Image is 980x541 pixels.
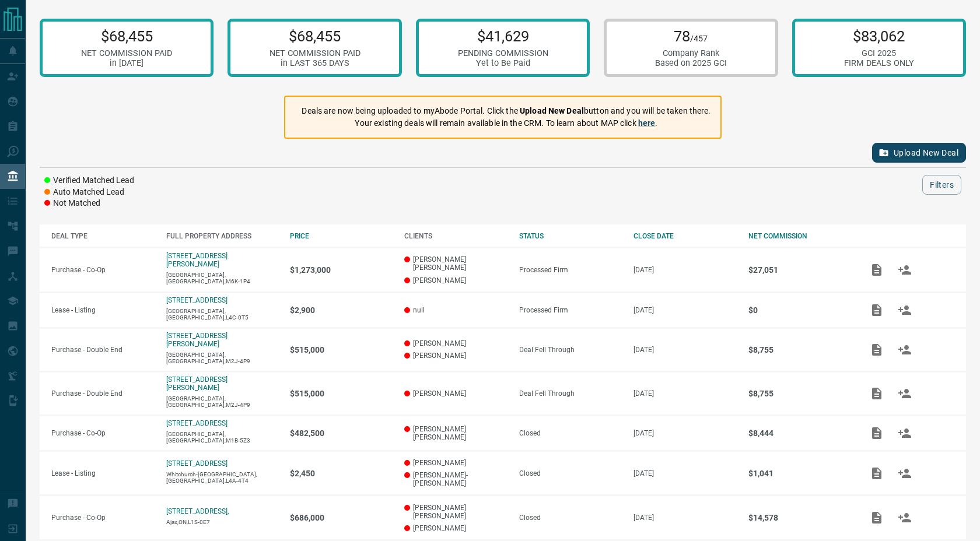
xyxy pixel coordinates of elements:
[404,232,508,240] div: CLIENTS
[302,117,710,129] p: Your existing deals will remain available in the CRM. To learn about MAP click .
[863,305,891,314] span: Add / View Documents
[290,389,393,398] p: $515,000
[458,58,548,68] div: Yet to Be Paid
[633,514,737,522] p: [DATE]
[81,27,172,45] p: $68,455
[290,469,393,478] p: $2,450
[844,27,914,45] p: $83,062
[44,198,134,209] li: Not Matched
[655,27,727,45] p: 78
[44,187,134,198] li: Auto Matched Lead
[844,48,914,58] div: GCI 2025
[458,48,548,58] div: PENDING COMMISSION
[166,296,228,304] a: [STREET_ADDRESS]
[655,58,727,68] div: Based on 2025 GCI
[404,504,508,520] p: [PERSON_NAME] [PERSON_NAME]
[166,232,278,240] div: FULL PROPERTY ADDRESS
[290,345,393,354] p: $515,000
[519,306,622,314] div: Processed Firm
[520,106,584,115] strong: Upload New Deal
[633,389,737,398] p: [DATE]
[891,345,919,353] span: Match Clients
[290,265,393,275] p: $1,273,000
[519,429,622,437] div: Closed
[166,431,278,444] p: [GEOGRAPHIC_DATA],[GEOGRAPHIC_DATA],M1B-5Z3
[51,429,155,437] p: Purchase - Co-Op
[404,471,508,487] p: [PERSON_NAME]-[PERSON_NAME]
[51,389,155,398] p: Purchase - Double End
[269,58,360,68] div: in LAST 365 DAYS
[404,276,508,284] p: [PERSON_NAME]
[891,469,919,477] span: Match Clients
[633,346,737,354] p: [DATE]
[748,265,852,275] p: $27,051
[404,352,508,360] p: [PERSON_NAME]
[690,34,708,44] span: /457
[863,345,891,353] span: Add / View Documents
[891,428,919,437] span: Match Clients
[44,175,134,187] li: Verified Matched Lead
[51,306,155,314] p: Lease - Listing
[404,389,508,398] p: [PERSON_NAME]
[891,513,919,521] span: Match Clients
[166,395,278,408] p: [GEOGRAPHIC_DATA],[GEOGRAPHIC_DATA],M2J-4P9
[519,346,622,354] div: Deal Fell Through
[290,428,393,438] p: $482,500
[748,305,852,315] p: $0
[290,232,393,240] div: PRICE
[638,118,656,128] a: here
[166,459,228,468] a: [STREET_ADDRESS]
[519,266,622,274] div: Processed Firm
[51,346,155,354] p: Purchase - Double End
[269,48,360,58] div: NET COMMISSION PAID
[519,514,622,522] div: Closed
[81,58,172,68] div: in [DATE]
[166,507,229,515] a: [STREET_ADDRESS],
[891,305,919,314] span: Match Clients
[633,429,737,437] p: [DATE]
[922,175,961,195] button: Filters
[633,469,737,477] p: [DATE]
[166,471,278,484] p: Whitchurch-[GEOGRAPHIC_DATA],[GEOGRAPHIC_DATA],L4A-4T4
[166,272,278,284] p: [GEOGRAPHIC_DATA],[GEOGRAPHIC_DATA],M6K-1P4
[633,266,737,274] p: [DATE]
[863,265,891,273] span: Add / View Documents
[166,419,228,427] a: [STREET_ADDRESS]
[748,428,852,438] p: $8,444
[51,469,155,477] p: Lease - Listing
[166,332,228,348] a: [STREET_ADDRESS][PERSON_NAME]
[166,375,228,392] a: [STREET_ADDRESS][PERSON_NAME]
[302,105,710,117] p: Deals are now being uploaded to myAbode Portal. Click the button and you will be taken there.
[891,265,919,273] span: Match Clients
[51,232,155,240] div: DEAL TYPE
[166,252,228,268] a: [STREET_ADDRESS][PERSON_NAME]
[633,306,737,314] p: [DATE]
[404,425,508,441] p: [PERSON_NAME] [PERSON_NAME]
[404,255,508,272] p: [PERSON_NAME] [PERSON_NAME]
[269,27,360,45] p: $68,455
[891,389,919,397] span: Match Clients
[81,48,172,58] div: NET COMMISSION PAID
[633,232,737,240] div: CLOSE DATE
[748,513,852,522] p: $14,578
[863,428,891,437] span: Add / View Documents
[519,232,622,240] div: STATUS
[655,48,727,58] div: Company Rank
[404,459,508,467] p: [PERSON_NAME]
[290,305,393,315] p: $2,900
[863,389,891,397] span: Add / View Documents
[863,513,891,521] span: Add / View Documents
[166,308,278,321] p: [GEOGRAPHIC_DATA],[GEOGRAPHIC_DATA],L4C-0T5
[519,389,622,398] div: Deal Fell Through
[166,352,278,364] p: [GEOGRAPHIC_DATA],[GEOGRAPHIC_DATA],M2J-4P9
[748,345,852,354] p: $8,755
[404,339,508,347] p: [PERSON_NAME]
[519,469,622,477] div: Closed
[458,27,548,45] p: $41,629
